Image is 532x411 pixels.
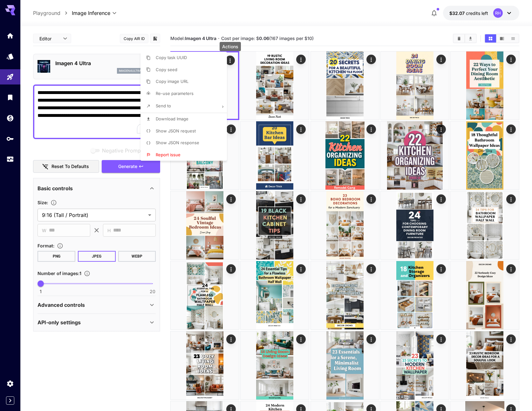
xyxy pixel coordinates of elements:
span: Send to [156,103,171,108]
span: Copy image URL [156,79,188,84]
span: Copy seed [156,67,177,72]
span: Copy task UUID [156,55,187,60]
span: Show JSON response [156,140,199,145]
span: Re-use parameters [156,91,194,96]
div: Actions [220,42,241,51]
span: Download Image [156,116,188,121]
span: Show JSON request [156,128,196,133]
span: Report issue [156,152,181,157]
